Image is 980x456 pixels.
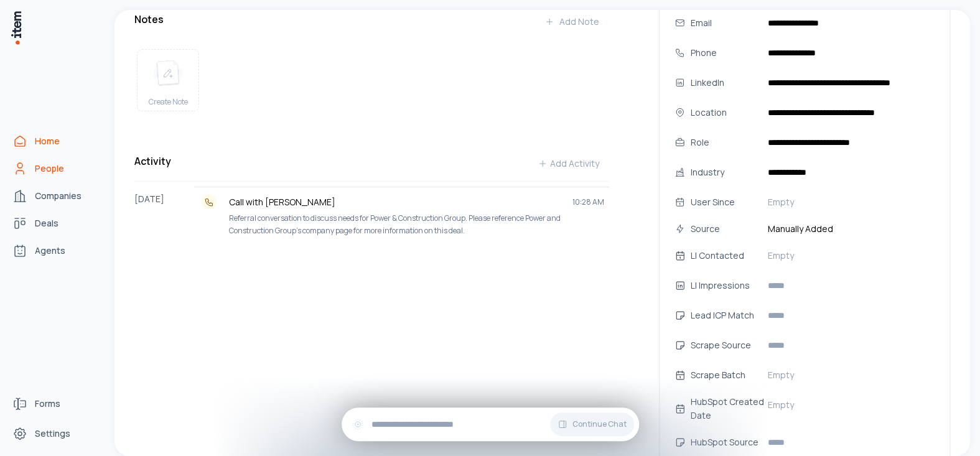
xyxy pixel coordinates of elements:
button: Empty [763,395,935,415]
button: create noteCreate Note [137,49,199,111]
span: People [35,162,64,175]
a: Deals [7,211,102,236]
div: Role [690,136,758,149]
span: Forms [35,398,60,410]
a: Home [7,129,102,154]
span: Empty [768,399,794,411]
span: Home [35,135,60,147]
button: Continue Chat [550,412,634,436]
div: Scrape Batch [691,368,770,382]
div: Lead ICP Match [691,309,770,322]
button: Empty [763,246,935,266]
button: Add Activity [528,151,609,176]
span: Companies [35,190,82,202]
span: Manually Added [763,222,935,236]
div: Phone [690,46,758,60]
div: Location [690,106,758,119]
span: Settings [35,427,70,440]
button: Empty [763,192,935,212]
span: Empty [768,249,794,262]
div: LI Contacted [691,249,770,263]
h3: Activity [134,154,171,169]
div: Industry [690,165,758,179]
a: Forms [7,391,102,416]
span: Deals [35,217,58,230]
span: 10:28 AM [572,197,604,207]
p: Call with [PERSON_NAME] [229,196,562,208]
p: Referral conversation to discuss needs for Power & Construction Group. Please reference Power and... [229,212,604,236]
a: People [7,156,102,181]
div: User Since [690,195,758,209]
span: Agents [35,244,65,257]
div: Add Note [544,16,599,28]
div: Continue Chat [342,407,639,441]
div: Scrape Source [691,338,770,352]
a: Companies [7,184,102,208]
span: Create Note [149,97,188,107]
a: Agents [7,238,102,263]
div: HubSpot Created Date [691,395,770,422]
div: LinkedIn [690,76,758,90]
div: HubSpot Source [691,435,770,449]
div: [DATE] [134,187,194,241]
img: create note [153,60,183,87]
button: Empty [763,365,935,385]
h3: Notes [134,12,164,27]
span: Empty [768,196,794,208]
div: Email [690,16,758,30]
span: Continue Chat [572,419,627,429]
span: Empty [768,369,794,381]
div: LI Impressions [691,279,770,292]
button: Add Note [534,9,609,34]
div: Source [690,222,758,236]
a: Settings [7,421,102,446]
img: Item Brain Logo [10,10,22,45]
